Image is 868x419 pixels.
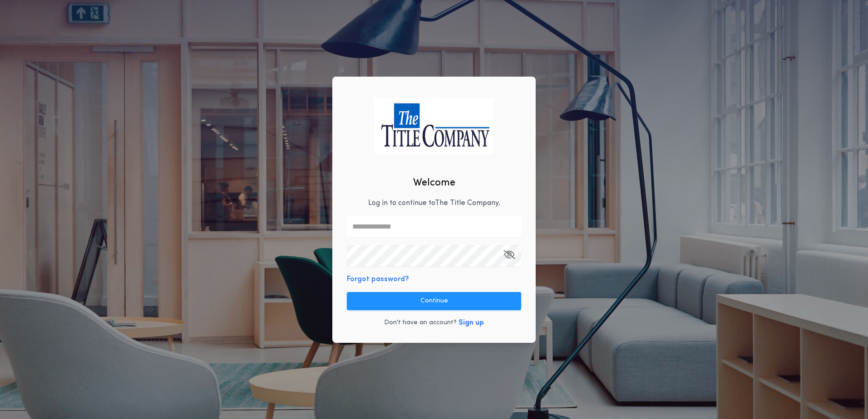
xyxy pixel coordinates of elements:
img: logo [375,98,493,154]
button: Continue [347,292,521,310]
p: Don't have an account? [384,318,457,327]
h2: Welcome [413,175,455,190]
button: Sign up [459,317,484,328]
p: Log in to continue to The Title Company . [368,198,500,209]
button: Forgot password? [347,274,409,285]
